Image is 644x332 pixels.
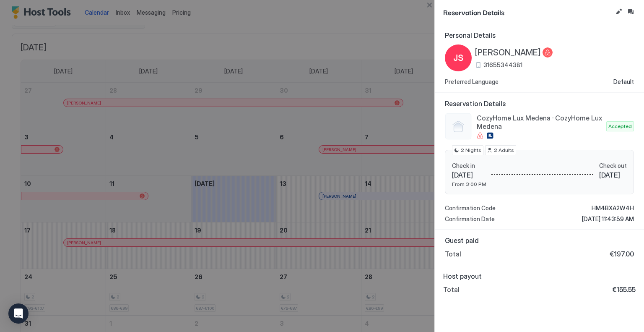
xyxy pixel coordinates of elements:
[475,47,541,58] span: [PERSON_NAME]
[445,236,634,245] span: Guest paid
[452,162,486,170] span: Check in
[592,204,634,212] span: HM4BXA2W4H
[445,250,461,258] span: Total
[452,181,486,187] span: From 3:00 PM
[8,303,29,324] div: Open Intercom Messenger
[483,61,522,69] span: 31655344381
[443,7,612,17] span: Reservation Details
[461,146,481,154] span: 2 Nights
[453,52,463,64] span: JS
[443,285,460,294] span: Total
[445,215,495,223] span: Confirmation Date
[445,31,634,39] span: Personal Details
[445,78,499,86] span: Preferred Language
[443,272,636,280] span: Host payout
[477,114,603,131] span: CozyHome Lux Medena · CozyHome Lux Medena
[445,204,496,212] span: Confirmation Code
[610,250,634,258] span: €197.00
[445,99,634,108] span: Reservation Details
[494,146,514,154] span: 2 Adults
[452,171,486,179] span: [DATE]
[612,285,636,294] span: €155.55
[613,78,634,86] span: Default
[599,162,627,170] span: Check out
[614,7,624,17] button: Edit reservation
[582,215,634,223] span: [DATE] 11:43:59 AM
[599,171,627,179] span: [DATE]
[608,123,632,130] span: Accepted
[626,7,636,17] button: Inbox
